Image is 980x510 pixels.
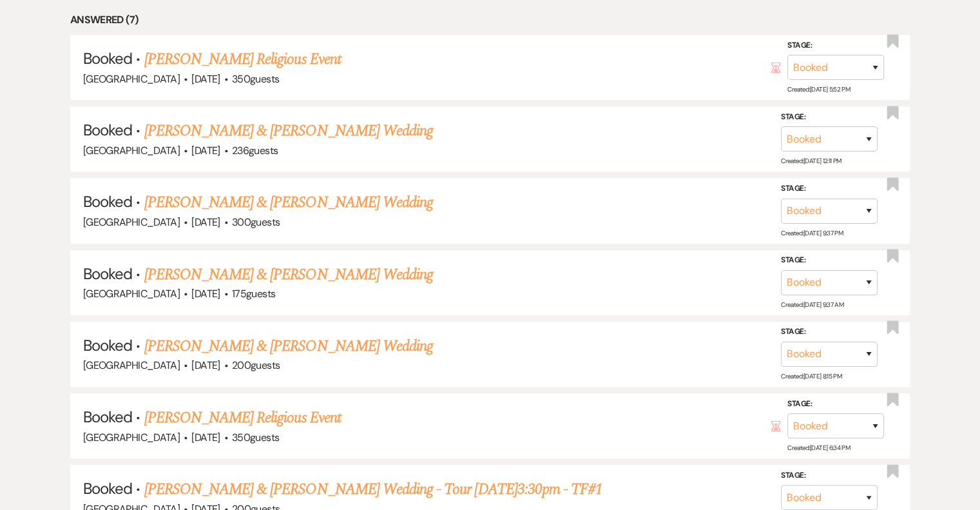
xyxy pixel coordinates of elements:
span: Booked [83,407,132,427]
span: [DATE] [191,431,220,444]
span: [GEOGRAPHIC_DATA] [83,431,180,444]
span: Created: [DATE] 12:11 PM [781,157,841,165]
span: Created: [DATE] 6:34 PM [787,444,850,452]
span: [GEOGRAPHIC_DATA] [83,287,180,300]
span: 350 guests [232,431,279,444]
span: Booked [83,48,132,68]
span: 175 guests [232,287,275,300]
span: Booked [83,191,132,211]
span: [DATE] [191,215,220,229]
span: Created: [DATE] 9:37 PM [781,228,843,237]
span: [DATE] [191,144,220,157]
span: 236 guests [232,144,278,157]
span: [GEOGRAPHIC_DATA] [83,215,180,229]
li: Answered (7) [70,12,910,28]
a: [PERSON_NAME] & [PERSON_NAME] Wedding [144,191,433,214]
label: Stage: [787,39,884,53]
span: [GEOGRAPHIC_DATA] [83,72,180,86]
span: Booked [83,120,132,140]
a: [PERSON_NAME] & [PERSON_NAME] Wedding [144,335,433,358]
a: [PERSON_NAME] Religious Event [144,48,341,71]
span: [GEOGRAPHIC_DATA] [83,358,180,372]
label: Stage: [781,469,878,483]
span: 350 guests [232,72,279,86]
label: Stage: [781,182,878,196]
span: Booked [83,478,132,498]
label: Stage: [781,110,878,124]
a: [PERSON_NAME] & [PERSON_NAME] Wedding [144,119,433,142]
span: Booked [83,335,132,355]
span: Created: [DATE] 8:15 PM [781,372,841,380]
span: 300 guests [232,215,280,229]
label: Stage: [781,253,878,268]
a: [PERSON_NAME] & [PERSON_NAME] Wedding [144,263,433,286]
span: [DATE] [191,358,220,372]
span: Created: [DATE] 9:37 AM [781,300,843,309]
span: 200 guests [232,358,280,372]
span: Booked [83,264,132,284]
label: Stage: [787,397,884,411]
a: [PERSON_NAME] Religious Event [144,406,341,429]
label: Stage: [781,325,878,339]
span: [DATE] [191,287,220,300]
span: [DATE] [191,72,220,86]
span: Created: [DATE] 5:52 PM [787,85,850,93]
span: [GEOGRAPHIC_DATA] [83,144,180,157]
a: [PERSON_NAME] & [PERSON_NAME] Wedding - Tour [DATE]3:30pm - TF#1 [144,478,603,501]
